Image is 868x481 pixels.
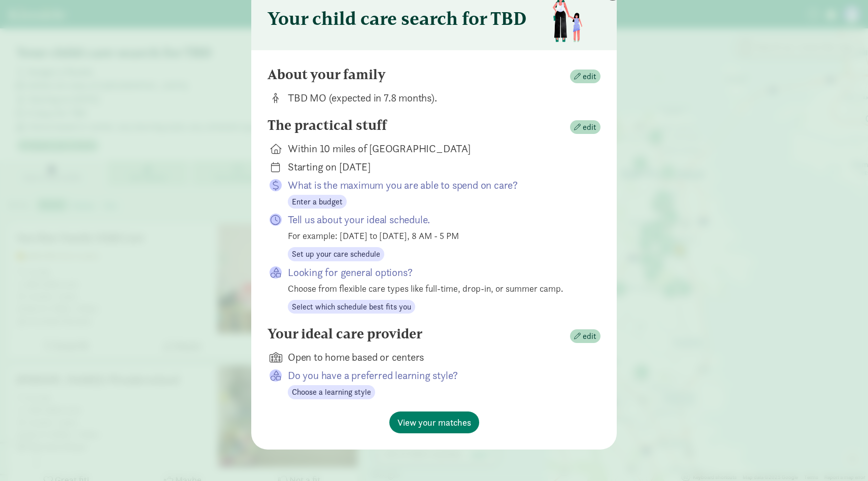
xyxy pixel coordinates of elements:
[268,8,526,28] h3: Your child care search for TBD
[292,196,343,208] span: Enter a budget
[288,213,584,227] p: Tell us about your ideal schedule.
[570,329,600,343] button: edit
[288,385,375,399] button: Choose a learning style
[268,66,386,83] h4: About your family
[583,71,596,83] span: edit
[288,300,415,314] button: Select which schedule best fits you
[288,178,584,192] p: What is the maximum you are able to spend on care?
[292,248,380,260] span: Set up your care schedule
[583,121,596,133] span: edit
[583,330,596,342] span: edit
[389,411,479,433] button: View your matches
[288,160,584,174] div: Starting on [DATE]
[268,326,422,342] h4: Your ideal care provider
[268,117,387,133] h4: The practical stuff
[288,229,584,243] div: For example: [DATE] to [DATE], 8 AM - 5 PM
[288,142,584,156] div: Within 10 miles of [GEOGRAPHIC_DATA]
[292,386,371,398] span: Choose a learning style
[288,368,584,383] p: Do you have a preferred learning style?
[570,120,600,134] button: edit
[288,282,584,295] div: Choose from flexible care types like full-time, drop-in, or summer camp.
[288,350,584,364] div: Open to home based or centers
[288,195,347,209] button: Enter a budget
[288,265,584,280] p: Looking for general options?
[288,247,384,261] button: Set up your care schedule
[288,91,584,105] div: TBD MO (expected in 7.8 months).
[397,416,471,429] span: View your matches
[292,301,411,313] span: Select which schedule best fits you
[570,70,600,84] button: edit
